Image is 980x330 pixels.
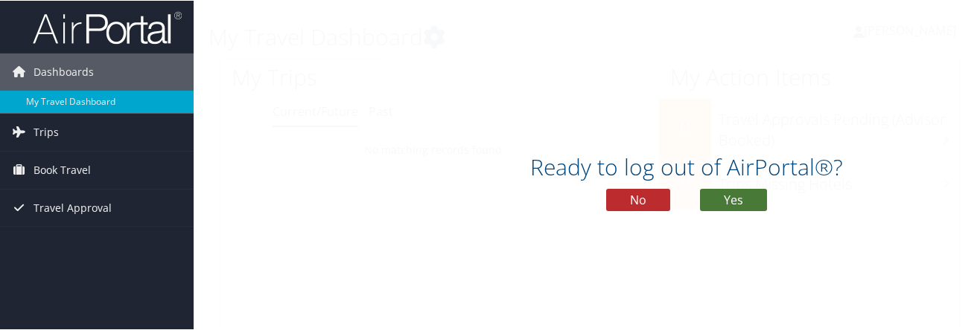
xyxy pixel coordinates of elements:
[34,113,59,150] span: Trips
[34,189,112,226] span: Travel Approval
[34,151,91,188] span: Book Travel
[700,188,767,210] button: Yes
[33,10,182,45] img: airportal-logo.png
[34,53,94,90] span: Dashboards
[606,188,670,210] button: No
